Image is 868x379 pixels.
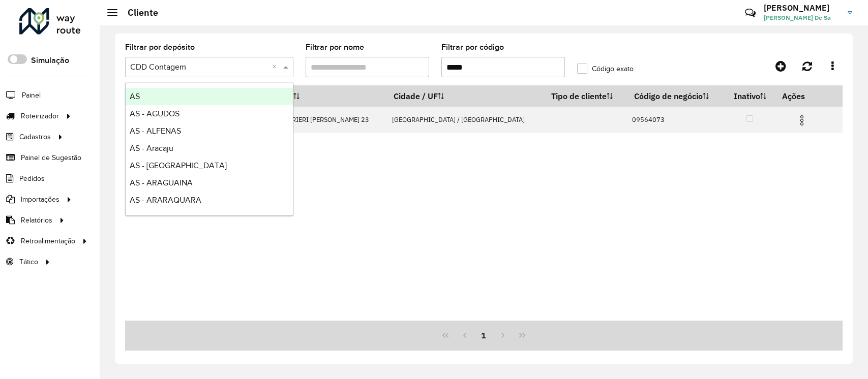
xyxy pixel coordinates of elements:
[130,92,140,101] span: AS
[251,107,387,133] td: R ROSA CARRIERI [PERSON_NAME] 23
[386,107,544,133] td: [GEOGRAPHIC_DATA] / [GEOGRAPHIC_DATA]
[775,85,836,107] th: Ações
[21,111,59,121] span: Roteirizador
[21,215,52,226] span: Relatórios
[739,2,761,24] a: Contato Rápido
[130,161,227,170] span: AS - [GEOGRAPHIC_DATA]
[130,144,173,152] span: AS - Aracaju
[627,107,724,133] td: 09564073
[117,7,158,18] h2: Cliente
[130,196,201,204] span: AS - ARARAQUARA
[31,54,69,67] label: Simulação
[627,85,724,107] th: Código de negócio
[21,152,81,163] span: Painel de Sugestão
[251,85,387,107] th: Endereço
[125,82,293,216] ng-dropdown-panel: Options list
[441,41,504,53] label: Filtrar por código
[764,3,840,13] h3: [PERSON_NAME]
[21,194,59,205] span: Importações
[125,41,195,53] label: Filtrar por depósito
[386,85,544,107] th: Cidade / UF
[21,236,75,246] span: Retroalimentação
[764,13,840,22] span: [PERSON_NAME] De Sa
[130,178,193,187] span: AS - ARAGUAINA
[474,326,494,345] button: 1
[272,61,281,73] span: Clear all
[130,127,181,135] span: AS - ALFENAS
[19,173,45,184] span: Pedidos
[306,41,364,53] label: Filtrar por nome
[19,257,38,267] span: Tático
[544,85,627,107] th: Tipo de cliente
[130,109,179,118] span: AS - AGUDOS
[19,132,51,142] span: Cadastros
[22,90,41,101] span: Painel
[577,64,634,74] label: Código exato
[724,85,775,107] th: Inativo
